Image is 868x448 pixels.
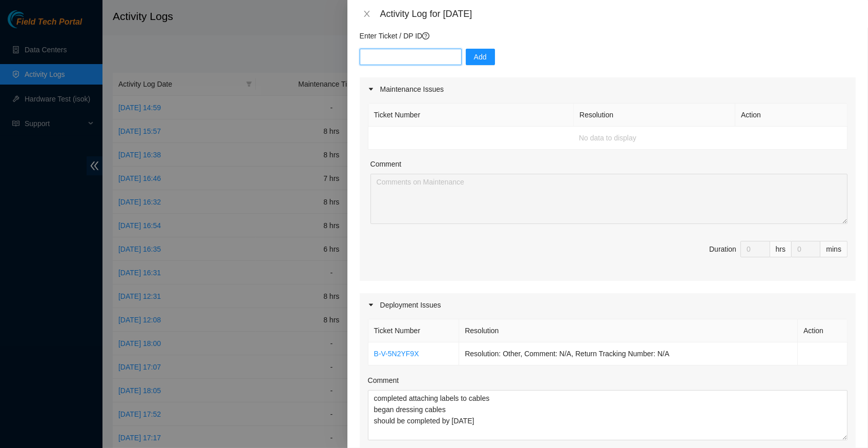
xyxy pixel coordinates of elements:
label: Comment [370,158,402,170]
span: Add [474,51,487,63]
div: Duration [709,243,736,255]
a: B-V-5N2YF9X [374,350,419,358]
div: Maintenance Issues [360,77,856,101]
th: Ticket Number [368,104,574,127]
th: Resolution [459,319,798,342]
span: caret-right [368,302,374,308]
div: mins [820,241,848,257]
span: caret-right [368,86,374,92]
div: Deployment Issues [360,293,856,317]
p: Enter Ticket / DP ID [360,30,856,42]
textarea: Comment [368,390,848,440]
label: Comment [368,375,399,386]
th: Resolution [574,104,735,127]
th: Ticket Number [368,319,460,342]
th: Action [798,319,848,342]
button: Close [360,9,374,19]
td: Resolution: Other, Comment: N/A, Return Tracking Number: N/A [459,342,798,365]
span: question-circle [422,32,429,39]
textarea: Comment [370,174,848,224]
span: close [363,10,371,18]
div: hrs [770,241,792,257]
th: Action [735,104,848,127]
td: No data to display [368,127,848,150]
div: Activity Log for [DATE] [380,8,856,19]
button: Add [466,49,495,65]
